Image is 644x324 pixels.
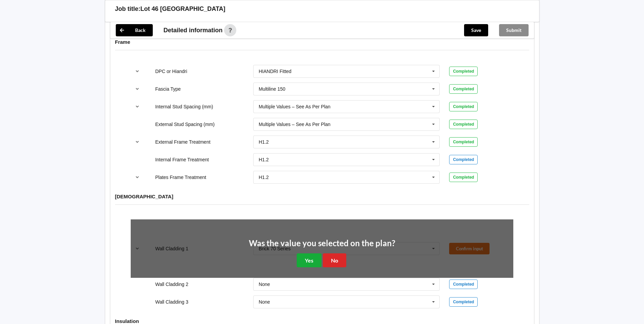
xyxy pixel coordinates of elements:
[131,83,144,95] button: reference-toggle
[297,253,321,267] button: Yes
[141,5,225,13] h3: Lot 46 [GEOGRAPHIC_DATA]
[259,175,269,180] div: H1.2
[155,175,206,180] label: Plates Frame Treatment
[449,67,478,76] div: Completed
[449,137,478,147] div: Completed
[449,280,478,289] div: Completed
[155,139,210,145] label: External Frame Treatment
[259,87,286,91] div: Multiline 150
[449,297,478,307] div: Completed
[155,69,187,74] label: DPC or Hiandri
[115,39,529,45] h4: Frame
[449,102,478,111] div: Completed
[259,122,330,127] div: Multiple Values – See As Per Plan
[115,193,529,200] h4: [DEMOGRAPHIC_DATA]
[259,140,269,144] div: H1.2
[259,104,330,109] div: Multiple Values – See As Per Plan
[449,155,478,164] div: Completed
[116,24,153,36] button: Back
[155,104,213,109] label: Internal Stud Spacing (mm)
[259,282,270,287] div: None
[155,122,215,127] label: External Stud Spacing (mm)
[449,84,478,94] div: Completed
[259,157,269,162] div: H1.2
[115,5,141,13] h3: Job title:
[131,171,144,183] button: reference-toggle
[323,253,346,267] button: No
[155,86,181,92] label: Fascia Type
[259,300,270,304] div: None
[449,173,478,182] div: Completed
[131,65,144,77] button: reference-toggle
[131,101,144,113] button: reference-toggle
[249,238,395,249] h2: Was the value you selected on the plan?
[259,69,291,74] div: HIANDRI Fitted
[464,24,488,36] button: Save
[164,27,223,33] span: Detailed information
[155,282,188,287] label: Wall Cladding 2
[131,136,144,148] button: reference-toggle
[155,299,188,305] label: Wall Cladding 3
[155,157,209,162] label: Internal Frame Treatment
[449,120,478,129] div: Completed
